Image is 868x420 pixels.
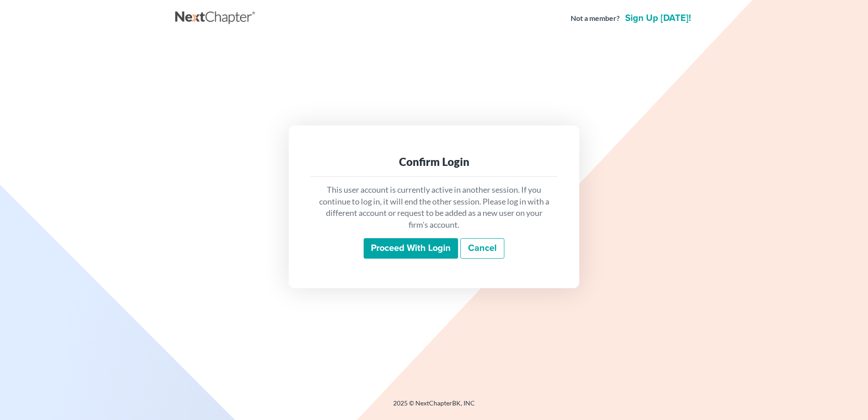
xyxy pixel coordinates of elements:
[623,14,693,23] a: Sign up [DATE]!
[460,238,504,259] a: Cancel
[571,13,620,24] strong: Not a member?
[318,155,550,169] div: Confirm Login
[318,184,550,231] p: This user account is currently active in another session. If you continue to log in, it will end ...
[175,399,693,415] div: 2025 © NextChapterBK, INC
[364,238,458,259] input: Proceed with login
